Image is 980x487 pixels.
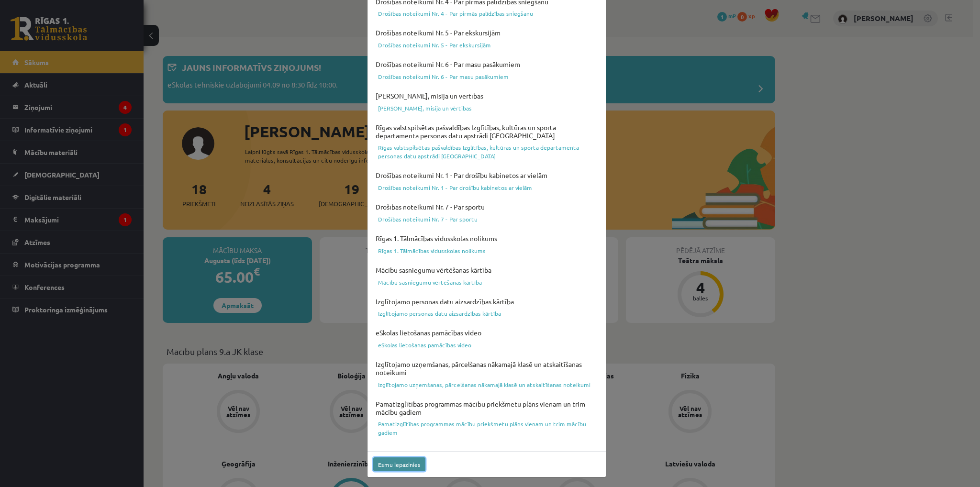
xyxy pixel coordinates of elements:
a: Mācību sasniegumu vērtēšanas kārtība [373,277,600,288]
h4: Izglītojamo uzņemšanas, pārcelšanas nākamajā klasē un atskaitīšanas noteikumi [373,358,600,379]
a: Drošības noteikumi Nr. 4 - Par pirmās palīdzības sniegšanu [373,8,600,19]
h4: Pamatizglītības programmas mācību priekšmetu plāns vienam un trim mācību gadiem [373,398,600,419]
a: Drošības noteikumi Nr. 6 - Par masu pasākumiem [373,71,600,82]
a: [PERSON_NAME], misija un vērtības [373,102,600,114]
h4: Drošības noteikumi Nr. 6 - Par masu pasākumiem [373,58,600,71]
h4: Drošības noteikumi Nr. 7 - Par sportu [373,200,600,213]
h4: eSkolas lietošanas pamācības video [373,326,600,339]
a: eSkolas lietošanas pamācības video [373,339,600,351]
a: Izglītojamo uzņemšanas, pārcelšanas nākamajā klasē un atskaitīšanas noteikumi [373,379,600,390]
button: Esmu iepazinies [373,457,425,471]
a: Drošības noteikumi Nr. 1 - Par drošību kabinetos ar vielām [373,182,600,193]
h4: Drošības noteikumi Nr. 5 - Par ekskursijām [373,26,600,39]
a: Rīgas 1. Tālmācības vidusskolas nolikums [373,245,600,256]
h4: Rīgas 1. Tālmācības vidusskolas nolikums [373,232,600,245]
h4: [PERSON_NAME], misija un vērtības [373,89,600,102]
a: Drošības noteikumi Nr. 5 - Par ekskursijām [373,39,600,51]
a: Izglītojamo personas datu aizsardzības kārtība [373,308,600,319]
h4: Mācību sasniegumu vērtēšanas kārtība [373,264,600,277]
a: Drošības noteikumi Nr. 7 - Par sportu [373,213,600,225]
a: Pamatizglītības programmas mācību priekšmetu plāns vienam un trim mācību gadiem [373,418,600,438]
h4: Drošības noteikumi Nr. 1 - Par drošību kabinetos ar vielām [373,169,600,182]
h4: Rīgas valstspilsētas pašvaldības Izglītības, kultūras un sporta departamenta personas datu apstrā... [373,121,600,142]
a: Rīgas valstspilsētas pašvaldības Izglītības, kultūras un sporta departamenta personas datu apstrā... [373,142,600,162]
h4: Izglītojamo personas datu aizsardzības kārtība [373,295,600,308]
